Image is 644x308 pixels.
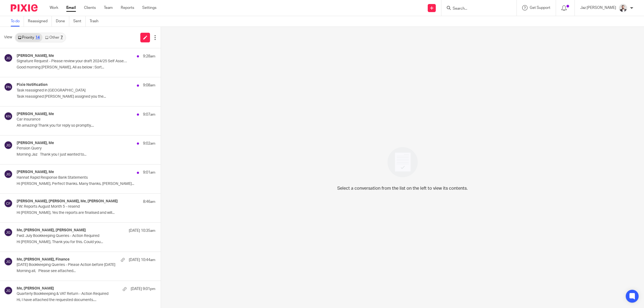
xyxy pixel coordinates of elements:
p: Morning all, Please see attached... [17,269,155,273]
img: Pixie [11,4,38,12]
p: Task reassigned in [GEOGRAPHIC_DATA] [17,88,128,93]
a: Other7 [42,33,65,42]
h4: [PERSON_NAME], Me [17,112,54,116]
p: [DATE] 10:35am [129,228,155,233]
div: 7 [61,36,63,39]
p: Ah amazing! Thank you for reply so promptly.... [17,123,155,128]
p: Jaz [PERSON_NAME] [580,5,616,10]
h4: Me, [PERSON_NAME], [PERSON_NAME] [17,228,86,233]
h4: Me, [PERSON_NAME], Finance [17,257,69,262]
span: Get Support [530,6,550,10]
img: 48292-0008-compressed%20square.jpg [619,4,627,12]
a: Team [104,5,113,10]
p: [DATE] 10:44am [129,257,155,263]
span: View [4,35,12,40]
p: Hi [PERSON_NAME], Perfect thanks. Many thanks, [PERSON_NAME]... [17,182,155,186]
input: Search [452,6,500,11]
p: 9:01am [143,170,155,175]
a: Settings [142,5,156,10]
p: 9:07am [143,112,155,117]
h4: Me, [PERSON_NAME] [17,286,54,291]
img: svg%3E [4,54,13,62]
p: FW: Reports August Month 5 - resend [17,204,128,209]
p: 9:02am [143,141,155,146]
p: Hannat Rapid Response Bank Statements [17,175,128,180]
a: To do [11,16,24,27]
h4: Pixie Notification [17,83,47,87]
img: svg%3E [4,141,13,149]
p: Signature Request - Please review your draft 2024/25 Self Assessment Tax Return [17,59,128,64]
img: svg%3E [4,286,13,295]
p: Morning Jaz Thank you I just wanted to... [17,152,155,157]
p: Fwd: July Bookkeeping Queries - Action Required [17,234,128,238]
img: svg%3E [4,112,13,120]
p: 9:08am [143,83,155,88]
p: 9:28am [143,54,155,59]
p: Hi [PERSON_NAME], Thank you for this. Could you... [17,240,155,244]
a: Reassigned [28,16,52,27]
img: svg%3E [4,257,13,266]
a: Priority14 [15,33,42,42]
a: Work [50,5,58,10]
a: Done [56,16,69,27]
a: Trash [90,16,103,27]
p: Hi [PERSON_NAME], Yes the reports are finalised and will... [17,211,155,215]
img: svg%3E [4,170,13,178]
a: Reports [121,5,134,10]
div: 14 [35,36,40,39]
img: svg%3E [4,228,13,237]
p: Car insurance [17,117,128,122]
img: svg%3E [4,83,13,91]
p: Hi, I have attached the requested documents.... [17,298,155,302]
img: svg%3E [4,199,13,208]
h4: [PERSON_NAME], Me [17,54,54,58]
p: Pension Query [17,146,128,151]
p: Select a conversation from the list on the left to view its contents. [337,185,468,192]
img: image [384,144,421,181]
p: Good morning [PERSON_NAME], All as below : Sort... [17,65,155,70]
a: Clients [84,5,96,10]
h4: [PERSON_NAME], [PERSON_NAME], Me, [PERSON_NAME] [17,199,118,204]
p: 8:46am [143,199,155,204]
p: [DATE] Bookkeeping Queries - Please Action before [DATE] [17,263,128,267]
p: Task reassigned [PERSON_NAME] assigned you the... [17,94,155,99]
a: Email [66,5,76,10]
h4: [PERSON_NAME], Me [17,141,54,145]
p: Quarterly Bookkeeping & VAT Return - Action Required [17,292,128,296]
p: [DATE] 9:01pm [131,286,155,292]
h4: [PERSON_NAME], Me [17,170,54,174]
a: Sent [73,16,86,27]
